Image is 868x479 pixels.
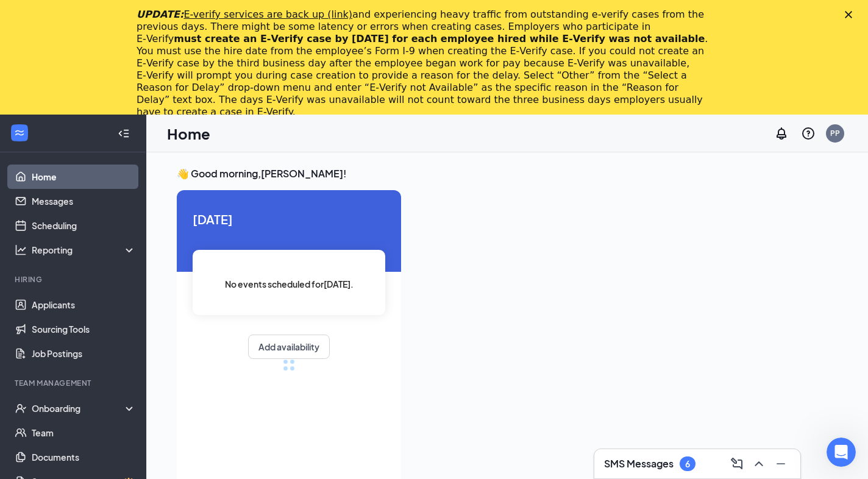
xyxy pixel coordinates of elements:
div: Close [845,11,857,18]
iframe: Intercom live chat [827,438,856,467]
svg: Notifications [774,126,789,141]
svg: WorkstreamLogo [13,127,26,139]
h3: 👋 Good morning, [PERSON_NAME] ! [177,167,838,180]
a: Applicants [32,293,136,317]
button: ChevronUp [749,454,769,474]
svg: Minimize [774,456,788,471]
svg: ComposeMessage [730,456,744,471]
svg: ChevronUp [752,456,766,471]
div: Hiring [15,274,133,285]
a: Messages [32,189,136,213]
a: Scheduling [32,213,136,238]
div: Team Management [15,378,133,388]
button: Add availability [248,335,330,359]
button: Minimize [771,454,791,474]
div: PP [830,128,840,138]
svg: Collapse [118,127,130,140]
div: loading meetings... [283,359,295,371]
svg: UserCheck [15,402,27,414]
a: E-verify services are back up (link) [183,9,352,20]
h1: Home [167,123,210,144]
button: ComposeMessage [727,454,747,474]
span: [DATE] [193,210,385,229]
a: Home [32,165,136,189]
svg: Analysis [15,244,27,256]
h3: SMS Messages [604,457,674,470]
a: Job Postings [32,341,136,366]
a: Team [32,420,136,445]
div: Reporting [32,244,137,256]
svg: QuestionInfo [801,126,816,141]
span: No events scheduled for [DATE] . [225,277,354,291]
div: 6 [685,459,690,469]
a: Sourcing Tools [32,317,136,341]
b: must create an E‑Verify case by [DATE] for each employee hired while E‑Verify was not available [174,33,705,44]
div: and experiencing heavy traffic from outstanding e-verify cases from the previous days. There migh... [137,9,712,118]
div: Onboarding [32,402,126,414]
a: Documents [32,445,136,469]
i: UPDATE: [137,9,352,20]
